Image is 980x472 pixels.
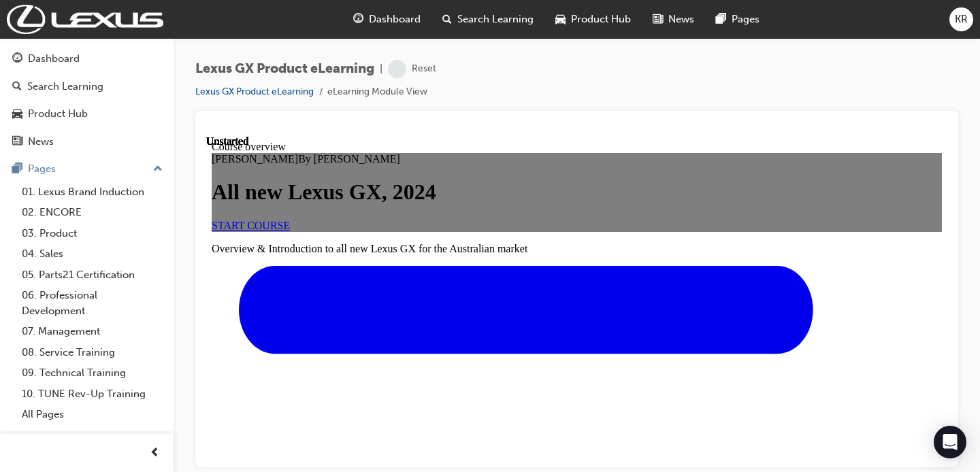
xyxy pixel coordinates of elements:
span: search-icon [442,11,452,28]
a: 05. Parts21 Certification [16,265,168,286]
a: 07. Management [16,321,168,342]
span: Product Hub [571,12,631,27]
p: Overview & Introduction to all new Lexus GX for the Australian market [5,107,736,120]
span: news-icon [653,11,663,28]
a: All Pages [16,404,168,425]
a: car-iconProduct Hub [544,5,642,33]
button: Pages [5,156,168,182]
li: eLearning Module View [327,84,427,100]
span: prev-icon [150,445,160,462]
a: Product Hub [5,101,168,127]
span: [PERSON_NAME] [5,18,92,29]
a: 08. Service Training [16,342,168,363]
a: 03. Product [16,223,168,244]
div: Product Hub [28,106,88,122]
img: Trak [7,5,163,34]
span: Dashboard [369,12,421,27]
span: learningRecordVerb_NONE-icon [388,60,406,78]
h1: All new Lexus GX, 2024 [5,44,736,69]
span: pages-icon [716,11,726,28]
div: Search Learning [27,79,103,95]
a: 10. TUNE Rev-Up Training [16,384,168,405]
a: START COURSE [5,84,84,96]
span: pages-icon [12,163,22,175]
span: guage-icon [353,11,363,28]
div: Pages [28,161,56,177]
a: news-iconNews [642,5,705,33]
span: Search Learning [457,12,534,27]
a: Dashboard [5,46,168,71]
a: 04. Sales [16,243,168,265]
span: Course overview [5,5,80,17]
span: search-icon [12,81,22,93]
span: guage-icon [12,53,22,65]
a: search-iconSearch Learning [431,5,544,33]
div: Dashboard [28,51,80,67]
a: 02. ENCORE [16,202,168,223]
a: 06. Professional Development [16,285,168,321]
div: Reset [412,63,436,75]
a: Search Learning [5,74,168,99]
span: | [380,61,382,77]
span: car-icon [555,11,566,28]
span: KR [955,12,968,27]
span: By [PERSON_NAME] [92,18,194,29]
span: News [668,12,694,27]
span: news-icon [12,136,22,148]
a: guage-iconDashboard [342,5,431,33]
a: 01. Lexus Brand Induction [16,182,168,203]
div: Open Intercom Messenger [934,426,966,458]
button: KR [949,7,973,31]
a: Lexus GX Product eLearning [195,86,314,97]
button: DashboardSearch LearningProduct HubNews [5,44,168,156]
span: Lexus GX Product eLearning [195,61,374,77]
div: News [28,134,54,150]
span: up-icon [153,161,163,178]
a: 09. Technical Training [16,363,168,384]
span: Pages [732,12,759,27]
a: pages-iconPages [705,5,770,33]
a: News [5,129,168,154]
span: car-icon [12,108,22,120]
